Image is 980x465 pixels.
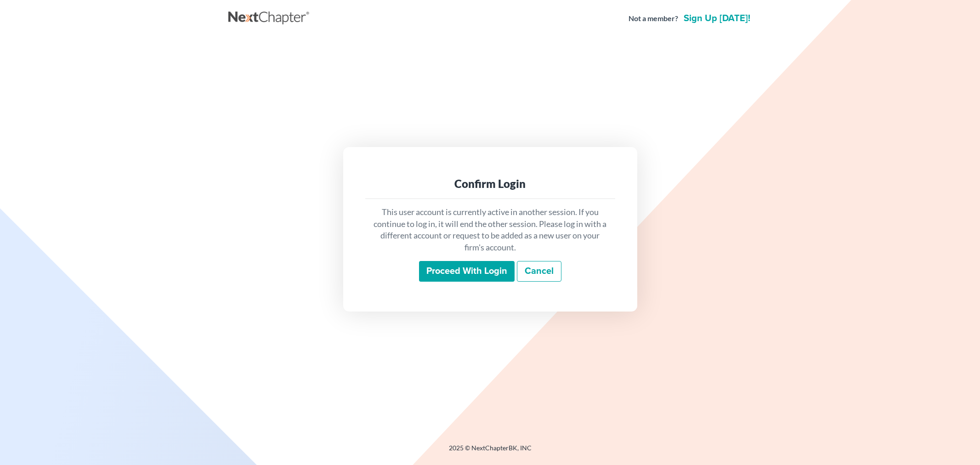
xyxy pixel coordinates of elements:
p: This user account is currently active in another session. If you continue to log in, it will end ... [373,206,608,254]
a: Cancel [517,261,561,282]
div: Confirm Login [373,176,608,191]
input: Proceed with login [419,261,515,282]
div: 2025 © NextChapterBK, INC [228,443,752,460]
a: Sign up [DATE]! [682,14,752,23]
strong: Not a member? [629,13,678,24]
